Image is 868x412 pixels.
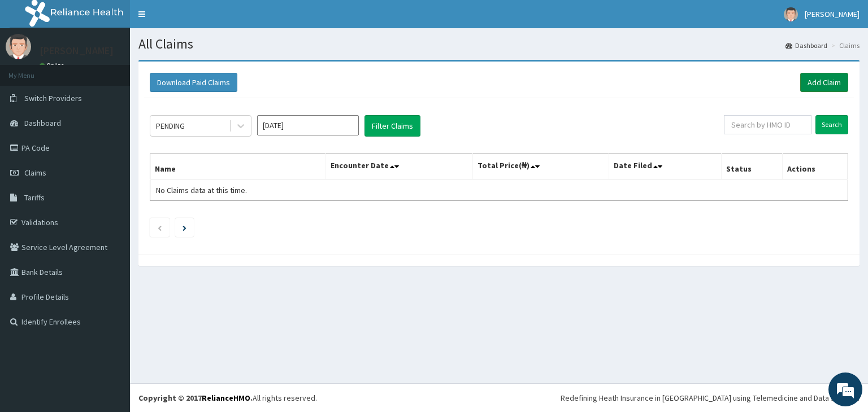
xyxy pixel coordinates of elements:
[40,62,67,69] a: Online
[24,192,45,203] span: Tariffs
[202,393,250,403] a: RelianceHMO
[24,168,46,178] span: Claims
[150,154,326,180] th: Name
[785,41,827,50] a: Dashboard
[828,41,860,50] li: Claims
[724,115,811,134] input: Search by HMO ID
[800,73,848,92] a: Add Claim
[473,154,609,180] th: Total Price(₦)
[326,154,473,180] th: Encounter Date
[157,222,162,233] a: Previous page
[782,154,848,180] th: Actions
[815,115,848,134] input: Search
[183,222,186,233] a: Next page
[257,115,359,135] input: Select Month and Year
[138,37,860,51] h1: All Claims
[609,154,722,180] th: Date Filed
[784,7,798,21] img: User Image
[138,393,253,403] strong: Copyright © 2017 .
[156,185,247,195] span: No Claims data at this time.
[805,9,860,19] span: [PERSON_NAME]
[40,46,114,56] p: [PERSON_NAME]
[150,73,237,92] button: Download Paid Claims
[722,154,782,180] th: Status
[561,392,860,404] div: Redefining Heath Insurance in [GEOGRAPHIC_DATA] using Telemedicine and Data Science!
[130,383,868,412] footer: All rights reserved.
[364,115,420,137] button: Filter Claims
[6,34,31,59] img: User Image
[24,93,82,103] span: Switch Providers
[156,120,185,132] div: PENDING
[24,118,61,128] span: Dashboard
